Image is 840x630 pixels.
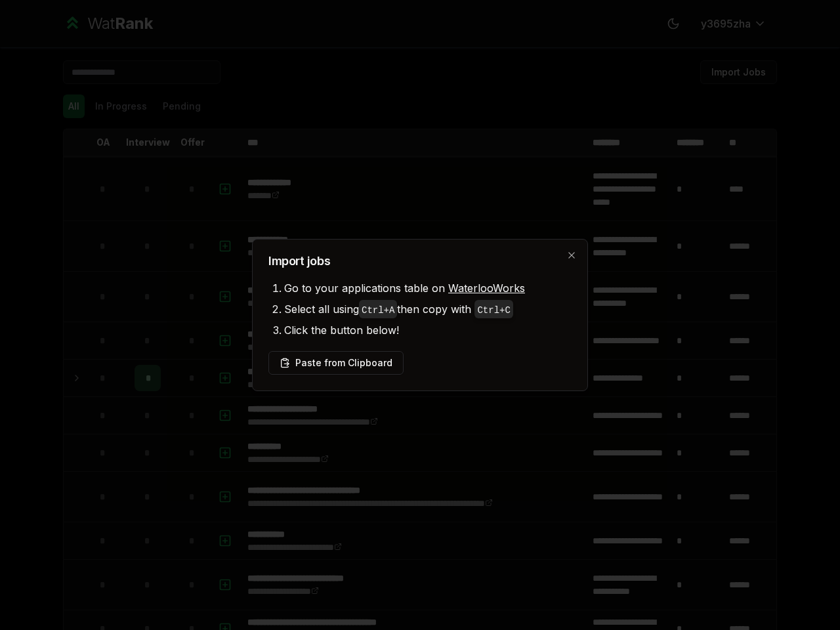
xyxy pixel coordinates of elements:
[268,255,572,267] h2: Import jobs
[448,282,525,295] a: WaterlooWorks
[284,278,572,299] li: Go to your applications table on
[284,299,572,320] li: Select all using then copy with
[477,305,510,316] code: Ctrl+ C
[284,320,572,341] li: Click the button below!
[268,351,404,375] button: Paste from Clipboard
[362,305,394,316] code: Ctrl+ A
